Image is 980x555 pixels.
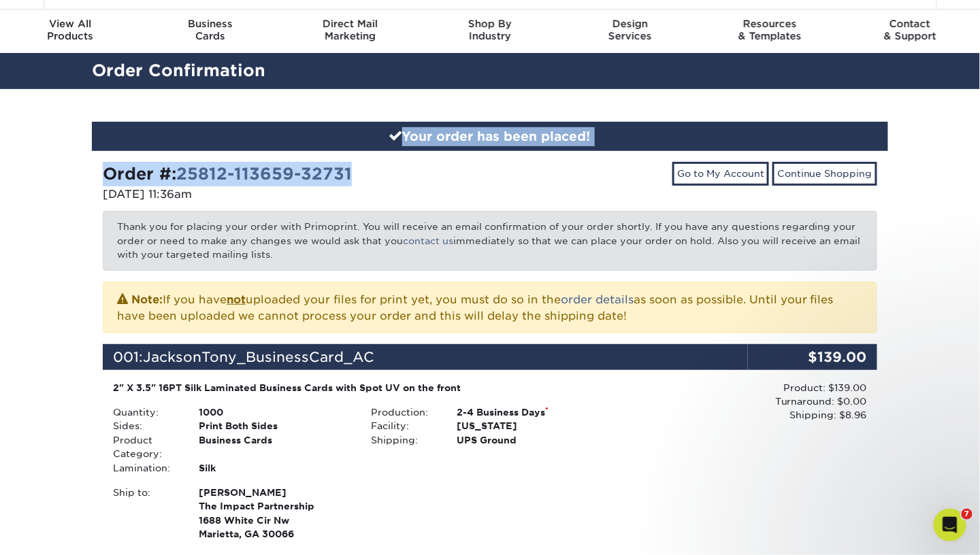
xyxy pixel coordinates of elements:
[82,58,898,84] h2: Order Confirmation
[420,18,560,42] div: Industry
[560,18,700,30] span: Design
[176,164,352,184] a: 25812-113659-32731
[560,18,700,42] div: Services
[189,405,361,419] div: 1000
[280,10,420,53] a: Direct MailMarketing
[962,509,973,520] span: 7
[140,18,280,42] div: Cards
[103,433,189,461] div: Product Category:
[840,18,980,42] div: & Support
[189,461,361,475] div: Silk
[361,419,446,433] div: Facility:
[103,419,189,433] div: Sides:
[199,486,350,499] span: [PERSON_NAME]
[280,18,420,30] span: Direct Mail
[103,186,480,203] p: [DATE] 11:36am
[934,509,966,541] iframe: Intercom live chat
[840,18,980,30] span: Contact
[403,235,453,246] a: contact us
[772,162,877,185] a: Continue Shopping
[103,344,748,370] div: 001:
[361,433,446,447] div: Shipping:
[447,433,619,447] div: UPS Ground
[140,18,280,30] span: Business
[700,18,840,42] div: & Templates
[840,10,980,53] a: Contact& Support
[131,293,163,306] strong: Note:
[189,419,361,433] div: Print Both Sides
[420,10,560,53] a: Shop ByIndustry
[140,10,280,53] a: BusinessCards
[189,433,361,461] div: Business Cards
[672,162,769,185] a: Go to My Account
[103,486,189,541] div: Ship to:
[117,290,863,324] p: If you have uploaded your files for print yet, you must do so in the as soon as possible. Until y...
[560,10,700,53] a: DesignServices
[700,10,840,53] a: Resources& Templates
[92,122,888,152] div: Your order has been placed!
[113,381,609,394] div: 2" X 3.5" 16PT Silk Laminated Business Cards with Spot UV on the front
[199,514,350,527] span: 1688 White Cir Nw
[748,344,877,370] div: $139.00
[447,419,619,433] div: [US_STATE]
[199,499,350,513] span: The Impact Partnership
[561,293,634,306] a: order details
[361,405,446,419] div: Production:
[619,381,867,422] div: Product: $139.00 Turnaround: $0.00 Shipping: $8.96
[103,164,352,184] strong: Order #:
[103,211,877,270] p: Thank you for placing your order with Primoprint. You will receive an email confirmation of your ...
[103,405,189,419] div: Quantity:
[420,18,560,30] span: Shop By
[227,293,246,306] b: not
[447,405,619,419] div: 2-4 Business Days
[700,18,840,30] span: Resources
[199,486,350,539] strong: Marietta, GA 30066
[143,349,374,365] span: JacksonTony_BusinessCard_AC
[103,461,189,475] div: Lamination:
[280,18,420,42] div: Marketing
